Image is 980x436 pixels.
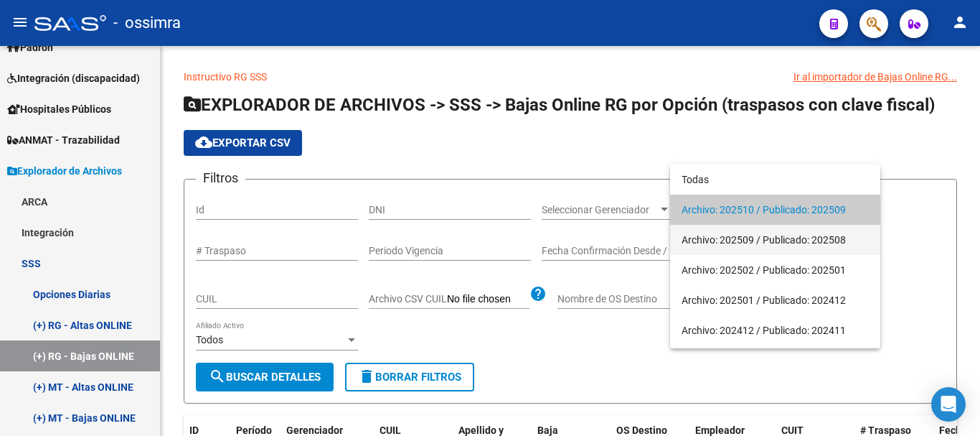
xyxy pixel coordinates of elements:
[682,255,869,285] span: Archivo: 202502 / Publicado: 202501
[682,225,869,255] span: Archivo: 202509 / Publicado: 202508
[931,387,966,422] div: Open Intercom Messenger
[682,345,869,376] span: Archivo: 202411 / Publicado: 202410
[682,195,869,225] span: Archivo: 202510 / Publicado: 202509
[682,164,869,195] span: Todas
[682,315,869,345] span: Archivo: 202412 / Publicado: 202411
[682,285,869,315] span: Archivo: 202501 / Publicado: 202412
